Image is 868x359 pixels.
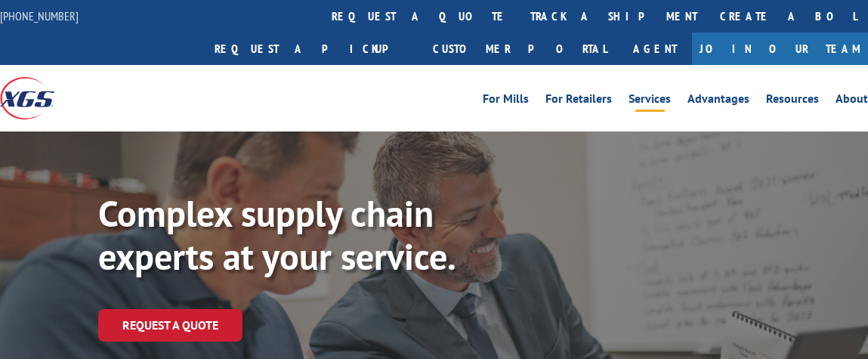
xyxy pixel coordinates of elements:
a: Join Our Team [692,32,868,65]
p: Complex supply chain experts at your service. [98,192,551,279]
a: Customer Portal [422,32,618,65]
a: Resources [766,93,819,110]
a: For Retailers [545,93,612,110]
a: Advantages [687,93,749,110]
a: For Mills [483,93,529,110]
a: Services [629,93,671,110]
a: Request a pickup [203,32,422,65]
a: Request a Quote [98,309,242,342]
a: About [836,93,868,110]
a: Agent [618,32,692,65]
